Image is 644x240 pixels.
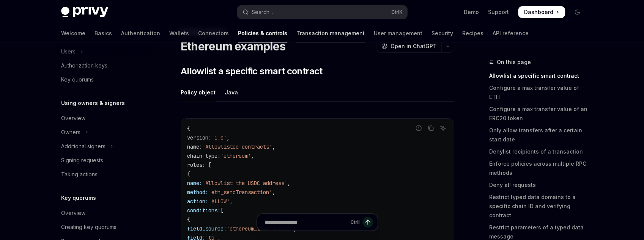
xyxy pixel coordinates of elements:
span: name: [187,180,202,187]
span: 'eth_sendTransaction' [208,189,272,196]
span: 'ALLOW' [208,198,230,205]
span: , [287,180,290,187]
span: , [272,143,275,150]
div: Creating key quorums [61,223,117,232]
span: : [208,134,211,141]
div: Additional signers [61,142,105,151]
a: Only allow transfers after a certain start date [489,124,589,146]
a: Security [431,24,453,42]
span: { [187,171,190,177]
a: Denylist recipients of a transaction [489,146,589,158]
h5: Key quorums [61,193,96,202]
span: chain_type [187,152,217,159]
span: , [227,134,230,141]
span: action: [187,198,208,205]
a: Key quorums [55,73,152,86]
div: Key quorums [61,75,94,84]
span: : [217,152,220,159]
span: 'Allowlisted contracts' [202,143,272,150]
button: Copy the contents from the code block [426,123,436,133]
a: User management [374,24,422,42]
span: Open in ChatGPT [390,42,437,50]
button: Open search [237,5,407,19]
span: { [187,125,190,132]
span: : [199,143,202,150]
span: [ [220,207,224,214]
a: Policies & controls [238,24,287,42]
span: '1.0' [211,134,227,141]
button: Toggle dark mode [571,6,583,18]
a: Configure a max transfer value of ETH [489,82,589,103]
span: : [ [202,162,211,168]
div: Signing requests [61,156,103,165]
span: Ctrl K [391,9,403,15]
span: , [272,189,275,196]
div: Taking actions [61,170,98,179]
span: rules [187,162,202,168]
a: Creating key quorums [55,220,152,234]
a: Deny all requests [489,179,589,191]
span: 'ethereum' [220,152,251,159]
button: Open in ChatGPT [376,40,441,53]
img: dark logo [61,7,108,17]
a: Support [488,8,509,16]
button: Report incorrect code [414,123,424,133]
span: version [187,134,208,141]
div: Authorization keys [61,61,107,70]
a: Overview [55,111,152,125]
h5: Using owners & signers [61,99,125,108]
span: , [251,152,254,159]
a: Configure a max transfer value of an ERC20 token [489,103,589,124]
span: On this page [497,58,531,67]
span: , [230,198,233,205]
a: API reference [493,24,529,42]
a: Authentication [121,24,160,42]
a: Wallets [169,24,189,42]
button: Toggle Additional signers section [55,140,152,153]
div: Overview [61,114,85,123]
a: Demo [464,8,479,16]
div: Overview [61,209,85,218]
a: Dashboard [518,6,565,18]
div: Java [225,83,238,101]
button: Ask AI [438,123,448,133]
a: Recipes [462,24,483,42]
a: Taking actions [55,168,152,181]
div: Search... [252,8,273,17]
input: Ask a question... [265,214,347,231]
div: Policy object [181,83,216,101]
a: Restrict typed data domains to a specific chain ID and verifying contract [489,191,589,221]
a: Welcome [61,24,85,42]
a: Signing requests [55,154,152,167]
a: Authorization keys [55,59,152,72]
a: Enforce policies across multiple RPC methods [489,158,589,179]
span: name [187,143,199,150]
span: method: [187,189,208,196]
div: Owners [61,128,80,137]
span: Allowlist a specific smart contract [181,65,323,77]
button: Send message [362,217,373,227]
a: Allowlist a specific smart contract [489,70,589,82]
span: Dashboard [524,8,553,16]
a: Transaction management [296,24,365,42]
span: 'Allowlist the USDC address' [202,180,287,187]
button: Toggle Owners section [55,125,152,139]
span: conditions: [187,207,220,214]
a: Basics [94,24,112,42]
h1: Ethereum examples [181,39,285,53]
a: Overview [55,206,152,220]
a: Connectors [198,24,229,42]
